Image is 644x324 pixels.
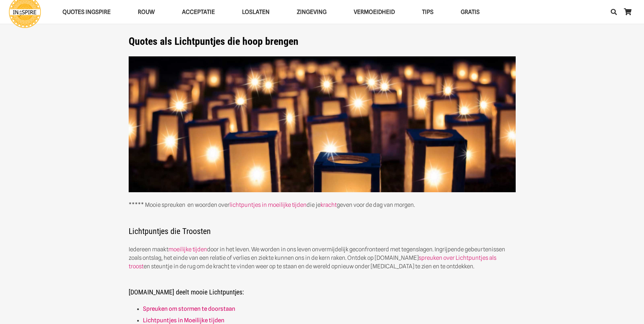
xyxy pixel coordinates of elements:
h5: [DOMAIN_NAME] deelt mooie Lichtpuntjes: [129,279,516,296]
a: lichtpuntjes in moeilijke tijden [229,201,307,208]
a: ZingevingZingeving Menu [283,3,340,21]
h2: Lichtpuntjes die Troosten [129,218,516,236]
span: Loslaten [242,8,270,15]
p: ***** Mooie spreuken en woorden over die je geven voor de dag van morgen. [129,56,516,210]
a: Lichtpuntjes in Moeilijke tijden [143,317,224,324]
a: TIPSTIPS Menu [408,3,447,21]
a: VERMOEIDHEIDVERMOEIDHEID Menu [340,3,408,21]
span: QUOTES INGSPIRE [62,8,111,15]
a: ROUWROUW Menu [124,3,168,21]
img: De mooiste spreuken die je kracht geven voor de dag van morgen [129,56,516,193]
span: GRATIS [461,8,480,15]
a: spreuken over Lichtpuntjes als troost [129,254,496,270]
h1: Quotes als Lichtpuntjes die hoop brengen [129,35,516,48]
span: ROUW [138,8,155,15]
a: GRATISGRATIS Menu [447,3,493,21]
span: Zingeving [297,8,327,15]
a: moeilijke tijden [168,246,207,253]
a: Spreuken om stormen te doorstaan [143,305,235,312]
a: QUOTES INGSPIREQUOTES INGSPIRE Menu [49,3,124,21]
a: AcceptatieAcceptatie Menu [168,3,228,21]
span: VERMOEIDHEID [354,8,395,15]
p: Iedereen maakt door in het leven. We worden in ons leven onvermijdelijk geconfronteerd met tegens... [129,245,516,271]
a: Zoeken [607,3,621,20]
a: kracht [320,201,337,208]
a: LoslatenLoslaten Menu [228,3,283,21]
span: TIPS [422,8,434,15]
span: Acceptatie [182,8,215,15]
